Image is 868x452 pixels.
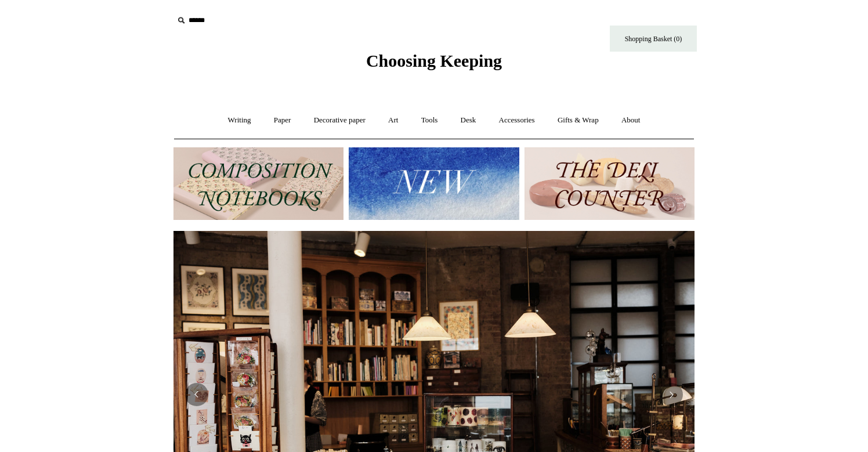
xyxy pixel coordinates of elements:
img: New.jpg__PID:f73bdf93-380a-4a35-bcfe-7823039498e1 [349,147,519,220]
img: 202302 Composition ledgers.jpg__PID:69722ee6-fa44-49dd-a067-31375e5d54ec [173,147,343,220]
a: Desk [450,105,487,136]
img: The Deli Counter [525,147,695,220]
a: Paper [263,105,302,136]
a: Writing [218,105,262,136]
a: Choosing Keeping [366,60,502,68]
a: About [611,105,651,136]
a: Gifts & Wrap [547,105,609,136]
a: Tools [411,105,449,136]
a: Decorative paper [303,105,376,136]
button: Next [660,383,683,406]
button: Previous [185,383,208,406]
a: Accessories [489,105,545,136]
span: Choosing Keeping [366,51,502,70]
a: Art [378,105,408,136]
a: Shopping Basket (0) [610,26,697,52]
